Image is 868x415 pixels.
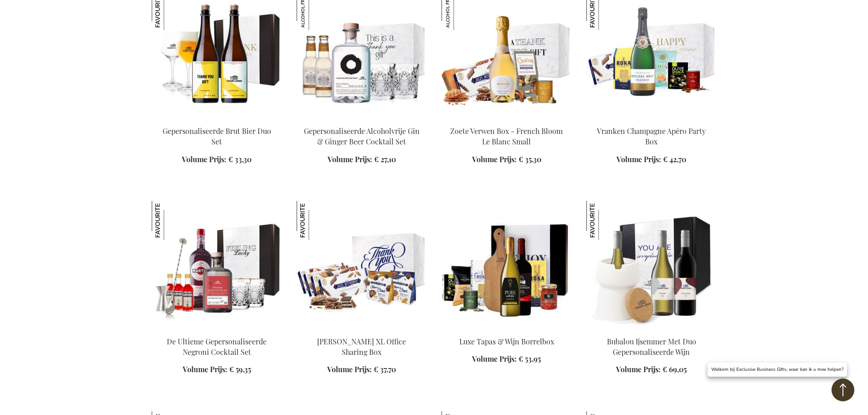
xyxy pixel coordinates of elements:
a: Volume Prijs: € 69,05 [616,364,687,375]
a: Volume Prijs: € 59,35 [183,364,251,375]
img: De Ultieme Gepersonaliseerde Negroni Cocktail Set [152,201,191,240]
a: Vranken Champagne Apéro Party Box Vranken Champagne Apéro Party Box [586,115,717,123]
a: Luxury Tapas & Wine Apéro Box [442,325,572,333]
img: Bubalou Ijsemmer Met Duo Gepersonaliseerde Wijn [586,201,717,328]
a: Volume Prijs: € 37,70 [327,364,396,375]
span: € 42,70 [663,154,686,164]
a: Gepersonaliseerde Brut Bier Duo Set [163,126,271,146]
a: Personalised Non-alcoholc Gin & Ginger Beer Set Gepersonaliseerde Alcoholvrije Gin & Ginger Beer ... [297,115,427,123]
span: Volume Prijs: [183,364,227,374]
a: Volume Prijs: € 33,30 [182,154,252,165]
span: € 33,30 [228,154,252,164]
img: Jules Destrooper XL Office Sharing Box [297,201,427,328]
a: Vranken Champagne Apéro Party Box [597,126,706,146]
a: Gepersonaliseerde Alcoholvrije Gin & Ginger Beer Cocktail Set [304,126,420,146]
a: Zoete Verwen Box - French Bloom Le Blanc Small [450,126,563,146]
a: Bubalou Ijsemmer Met Duo Gepersonaliseerde Wijn Bubalou Ijsemmer Met Duo Gepersonaliseerde Wijn [586,325,717,333]
span: Volume Prijs: [327,364,372,374]
a: De Ultieme Gepersonaliseerde Negroni Cocktail Set [167,337,267,357]
span: € 53,95 [519,354,541,364]
img: The Ultimate Personalized Negroni Cocktail Set [152,201,282,328]
a: Sweet Treats Box - French Bloom Le Blanc Small Zoete Verwen Box - French Bloom Le Blanc Small [442,115,572,123]
span: Volume Prijs: [616,154,661,164]
a: Bubalou Ijsemmer Met Duo Gepersonaliseerde Wijn [607,337,696,357]
a: Jules Destrooper XL Office Sharing Box Jules Destrooper XL Office Sharing Box [297,325,427,333]
a: Volume Prijs: € 35,30 [472,154,541,165]
span: € 59,35 [229,364,251,374]
a: [PERSON_NAME] XL Office Sharing Box [317,337,406,357]
img: Bubalou Ijsemmer Met Duo Gepersonaliseerde Wijn [586,201,626,240]
span: Volume Prijs: [472,354,517,364]
a: Volume Prijs: € 27,10 [328,154,396,165]
span: Volume Prijs: [328,154,372,164]
img: Luxury Tapas & Wine Apéro Box [442,201,572,328]
span: € 27,10 [374,154,396,164]
span: Volume Prijs: [182,154,226,164]
a: Volume Prijs: € 42,70 [616,154,686,165]
span: € 69,05 [663,364,687,374]
span: Volume Prijs: [472,154,517,164]
span: Volume Prijs: [616,364,661,374]
a: Luxe Tapas & Wijn Borrelbox [459,337,554,346]
a: The Ultimate Personalized Negroni Cocktail Set De Ultieme Gepersonaliseerde Negroni Cocktail Set [152,325,282,333]
a: Personalised Champagne Beer Gepersonaliseerde Brut Bier Duo Set [152,115,282,123]
span: € 35,30 [519,154,541,164]
a: Volume Prijs: € 53,95 [472,354,541,364]
span: € 37,70 [374,364,396,374]
img: Jules Destrooper XL Office Sharing Box [297,201,336,240]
